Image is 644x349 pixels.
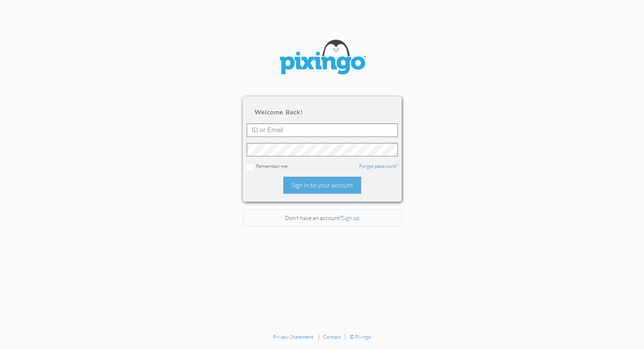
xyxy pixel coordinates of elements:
[255,108,390,116] h2: Welcome back!
[323,334,341,340] a: Contact
[273,334,313,340] a: Privacy Statement
[247,123,398,137] input: ID or Email
[275,36,370,81] img: pixingo logo
[350,334,371,340] a: © Pixingo
[359,163,398,169] a: Forgot password?
[342,214,360,221] a: Sign up
[247,162,398,171] div: Remember me
[243,210,402,227] div: Don't have an account?
[283,177,361,194] div: Sign in to your account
